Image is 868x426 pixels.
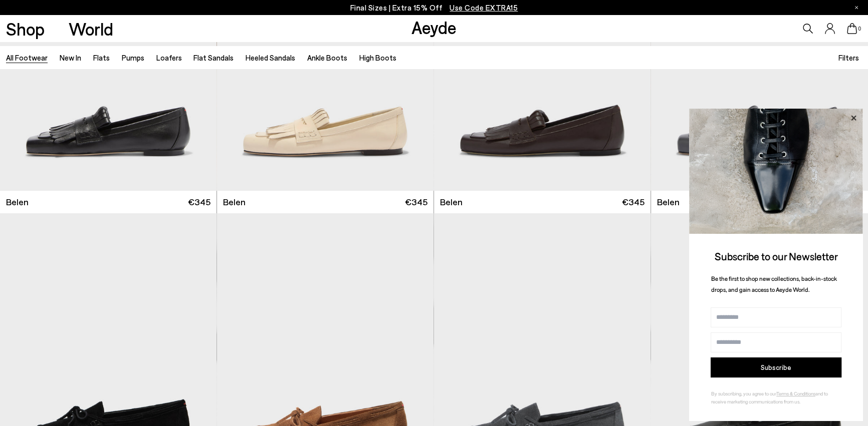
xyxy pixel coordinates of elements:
[6,53,48,62] a: All Footwear
[69,20,113,38] a: World
[307,53,347,62] a: Ankle Boots
[711,357,841,377] button: Subscribe
[657,196,680,208] span: Belen
[359,53,396,62] a: High Boots
[156,53,182,62] a: Loafers
[217,191,433,213] a: Belen €345
[838,53,859,62] span: Filters
[847,23,857,34] a: 0
[411,17,457,38] a: Aeyde
[246,53,295,62] a: Heeled Sandals
[434,191,650,213] a: Belen €345
[715,250,838,262] span: Subscribe to our Newsletter
[93,53,110,62] a: Flats
[689,109,863,234] img: ca3f721fb6ff708a270709c41d776025.jpg
[622,196,644,208] span: €345
[6,196,29,208] span: Belen
[651,191,868,213] a: Belen €345
[440,196,463,208] span: Belen
[405,196,427,208] span: €345
[776,390,815,396] a: Terms & Conditions
[188,196,210,208] span: €345
[857,26,862,32] span: 0
[6,20,45,38] a: Shop
[450,3,518,12] span: Navigate to /collections/ss25-final-sizes
[60,53,81,62] a: New In
[711,390,776,396] span: By subscribing, you agree to our
[122,53,144,62] a: Pumps
[711,275,837,293] span: Be the first to shop new collections, back-in-stock drops, and gain access to Aeyde World.
[350,2,518,14] p: Final Sizes | Extra 15% Off
[223,196,246,208] span: Belen
[193,53,234,62] a: Flat Sandals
